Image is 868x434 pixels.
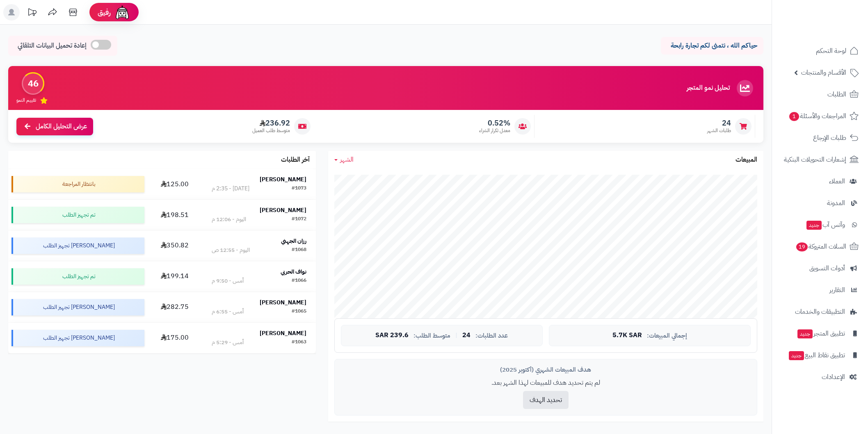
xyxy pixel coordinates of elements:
a: المدونة [777,193,863,213]
a: طلبات الإرجاع [777,128,863,148]
button: تحديد الهدف [523,391,569,409]
a: إشعارات التحويلات البنكية [777,150,863,169]
span: 1 [789,112,799,121]
img: ai-face.png [114,4,130,21]
span: التطبيقات والخدمات [795,306,845,318]
span: جديد [789,351,804,360]
span: التقارير [829,284,845,296]
td: 350.82 [148,231,202,261]
td: 198.51 [148,200,202,230]
span: الشهر [340,155,354,164]
span: 5.7K SAR [612,332,642,339]
div: #1065 [292,308,306,316]
strong: [PERSON_NAME] [260,329,306,338]
strong: [PERSON_NAME] [260,298,306,307]
a: الشهر [334,155,354,164]
span: جديد [797,329,813,338]
strong: نواف الحربي [281,267,306,276]
td: 125.00 [148,169,202,199]
p: لم يتم تحديد هدف للمبيعات لهذا الشهر بعد. [341,378,751,388]
div: أمس - 5:29 م [212,338,244,347]
a: لوحة التحكم [777,41,863,61]
span: 24 [462,332,471,339]
div: #1068 [292,246,306,254]
span: تطبيق نقاط البيع [788,349,845,361]
span: 0.52% [479,119,510,128]
a: السلات المتروكة19 [777,237,863,256]
div: #1063 [292,338,306,347]
div: #1066 [292,277,306,285]
span: رفيق [98,7,111,17]
span: إعادة تحميل البيانات التلقائي [18,41,87,50]
span: الإعدادات [822,371,845,383]
h3: آخر الطلبات [281,156,310,164]
img: logo-2.png [812,16,860,33]
span: طلبات الإرجاع [813,132,846,144]
a: التقارير [777,280,863,300]
span: طلبات الشهر [707,127,731,134]
div: اليوم - 12:55 ص [212,246,250,254]
div: [PERSON_NAME] تجهيز الطلب [11,330,144,346]
div: هدف المبيعات الشهري (أكتوبر 2025) [341,365,751,374]
div: #1072 [292,215,306,224]
span: العملاء [829,176,845,187]
strong: رزان الجهني [281,237,306,245]
td: 175.00 [148,323,202,353]
div: [PERSON_NAME] تجهيز الطلب [11,238,144,254]
span: إجمالي المبيعات: [647,332,687,339]
div: أمس - 9:50 م [212,277,244,285]
strong: [PERSON_NAME] [260,206,306,215]
div: تم تجهيز الطلب [11,268,144,285]
p: حياكم الله ، نتمنى لكم تجارة رابحة [667,41,757,50]
span: 24 [707,119,731,128]
span: 236.92 [252,119,290,128]
span: تقييم النمو [16,97,36,104]
span: 19 [796,242,808,251]
div: [PERSON_NAME] تجهيز الطلب [11,299,144,315]
td: 282.75 [148,292,202,322]
span: وآتس آب [806,219,845,231]
span: أدوات التسويق [809,263,845,274]
a: المراجعات والأسئلة1 [777,106,863,126]
td: 199.14 [148,261,202,292]
span: متوسط طلب العميل [252,127,290,134]
a: تطبيق نقاط البيعجديد [777,345,863,365]
span: إشعارات التحويلات البنكية [784,154,846,165]
span: جديد [806,221,822,230]
span: عرض التحليل الكامل [36,122,87,131]
div: تم تجهيز الطلب [11,207,144,223]
div: بانتظار المراجعة [11,176,144,192]
a: وآتس آبجديد [777,215,863,235]
strong: [PERSON_NAME] [260,175,306,184]
span: معدل تكرار الشراء [479,127,510,134]
span: لوحة التحكم [816,45,846,57]
a: الطلبات [777,85,863,104]
a: عرض التحليل الكامل [16,118,93,135]
div: اليوم - 12:06 م [212,215,246,224]
a: تحديثات المنصة [22,4,42,23]
a: أدوات التسويق [777,258,863,278]
span: | [455,332,457,338]
span: عدد الطلبات: [475,332,508,339]
span: الأقسام والمنتجات [801,67,846,78]
span: السلات المتروكة [795,241,846,252]
span: متوسط الطلب: [413,332,450,339]
div: [DATE] - 2:35 م [212,185,249,193]
a: تطبيق المتجرجديد [777,324,863,343]
span: الطلبات [827,89,846,100]
span: المدونة [827,197,845,209]
div: أمس - 6:55 م [212,308,244,316]
a: العملاء [777,171,863,191]
h3: تحليل نمو المتجر [687,85,730,92]
a: التطبيقات والخدمات [777,302,863,322]
a: الإعدادات [777,367,863,387]
span: 239.6 SAR [375,332,409,339]
span: تطبيق المتجر [797,328,845,339]
h3: المبيعات [736,156,757,164]
span: المراجعات والأسئلة [788,110,846,122]
div: #1073 [292,185,306,193]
